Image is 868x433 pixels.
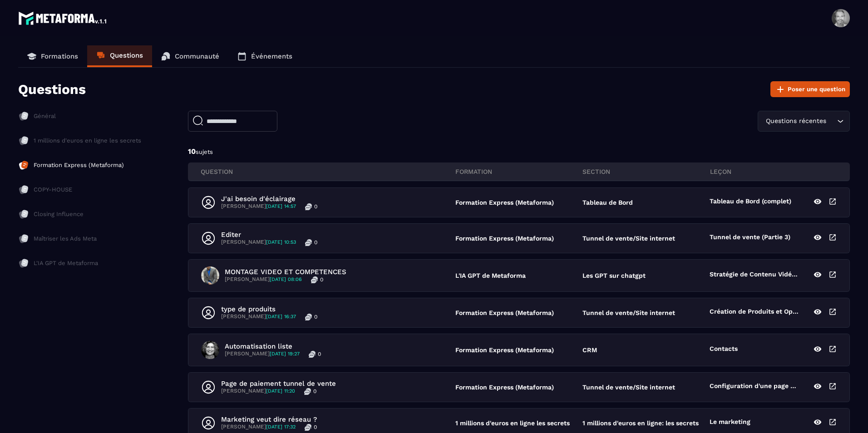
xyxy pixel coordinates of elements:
[582,419,699,427] p: 1 millions d'euros en ligne: les secrets
[270,351,300,357] span: [DATE] 19:27
[582,167,710,176] p: section
[221,305,317,313] p: type de produits
[201,167,455,176] p: QUESTION
[18,111,29,122] img: formation-icon-inac.db86bb20.svg
[770,81,850,97] button: Poser une question
[314,423,317,431] p: 0
[34,161,124,169] p: Formation Express (Metaforma)
[34,235,97,243] p: Maîtriser les Ads Meta
[225,342,321,350] p: Automatisation liste
[152,45,228,67] a: Communauté
[221,239,296,246] p: [PERSON_NAME]
[455,199,573,206] p: Formation Express (Metaforma)
[221,231,317,239] p: Editer
[314,239,317,246] p: 0
[582,384,675,391] p: Tunnel de vente/Site internet
[710,382,799,392] p: Configuration d'une page de paiement sur Metaforma
[221,388,295,395] p: [PERSON_NAME]
[221,203,296,210] p: [PERSON_NAME]
[18,81,86,97] p: Questions
[710,345,738,355] p: Contacts
[18,233,29,244] img: formation-icon-inac.db86bb20.svg
[710,308,799,318] p: Création de Produits et Options de Paiement 🛒
[18,45,87,67] a: Formations
[582,199,633,206] p: Tableau de Bord
[320,276,323,283] p: 0
[455,419,573,427] p: 1 millions d'euros en ligne les secrets
[266,203,296,209] span: [DATE] 14:57
[34,210,84,218] p: Closing Influence
[314,203,317,210] p: 0
[34,112,56,120] p: Général
[266,239,296,245] span: [DATE] 10:53
[87,45,152,67] a: Questions
[455,272,573,279] p: L'IA GPT de Metaforma
[228,45,301,67] a: Événements
[221,195,317,203] p: J'ai besoin d'éclairage
[710,197,791,207] p: Tableau de Bord (complet)
[582,346,597,354] p: CRM
[582,235,675,242] p: Tunnel de vente/Site internet
[710,271,799,280] p: Stratégie de Contenu Vidéo: Générez des idées et scripts vidéos viraux pour booster votre audience
[221,423,296,431] p: [PERSON_NAME]
[710,167,837,176] p: leçon
[221,415,317,423] p: Marketing veut dire réseau ?
[455,235,573,242] p: Formation Express (Metaforma)
[270,276,302,282] span: [DATE] 08:06
[582,309,675,316] p: Tunnel de vente/Site internet
[221,313,296,320] p: [PERSON_NAME]
[34,259,98,267] p: L'IA GPT de Metaforma
[18,258,29,269] img: formation-icon-inac.db86bb20.svg
[314,313,317,320] p: 0
[18,160,29,171] img: formation-icon-active.2ea72e5a.svg
[455,346,573,354] p: Formation Express (Metaforma)
[18,9,108,27] img: logo
[225,268,346,276] p: MONTAGE VIDEO ET COMPETENCES
[225,350,300,358] p: [PERSON_NAME]
[41,52,78,60] p: Formations
[18,184,29,195] img: formation-icon-inac.db86bb20.svg
[225,276,302,283] p: [PERSON_NAME]
[18,209,29,220] img: formation-icon-inac.db86bb20.svg
[318,350,321,358] p: 0
[110,51,143,59] p: Questions
[764,116,828,126] span: Questions récentes
[251,52,292,60] p: Événements
[710,418,750,428] p: Le marketing
[34,137,141,145] p: 1 millions d'euros en ligne les secrets
[313,388,316,395] p: 0
[34,186,72,194] p: COPY-HOUSE
[188,147,850,157] p: 10
[582,272,646,279] p: Les GPT sur chatgpt
[758,111,850,132] div: Search for option
[18,135,29,146] img: formation-icon-inac.db86bb20.svg
[710,233,790,243] p: Tunnel de vente (Partie 3)
[266,424,296,430] span: [DATE] 17:32
[455,167,582,176] p: FORMATION
[196,148,213,155] span: sujets
[455,384,573,391] p: Formation Express (Metaforma)
[266,314,296,320] span: [DATE] 16:37
[828,116,835,126] input: Search for option
[455,309,573,316] p: Formation Express (Metaforma)
[221,379,336,388] p: Page de paiement tunnel de vente
[266,388,295,394] span: [DATE] 11:20
[175,52,219,60] p: Communauté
